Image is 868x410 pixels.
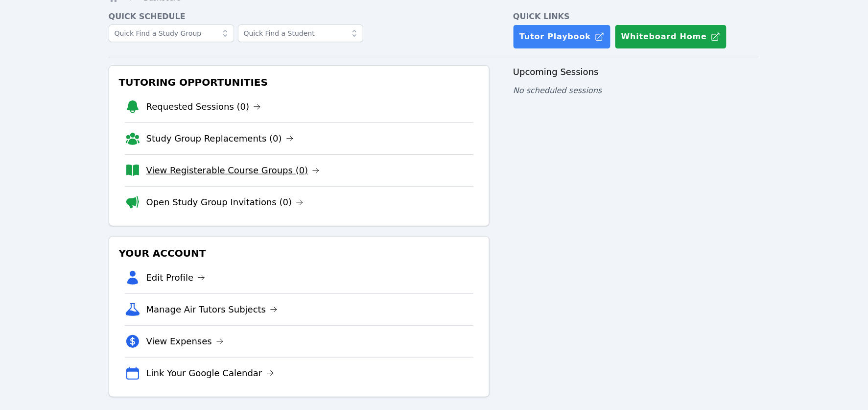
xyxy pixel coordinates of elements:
[146,195,304,209] a: Open Study Group Invitations (0)
[146,366,274,380] a: Link Your Google Calendar
[146,271,206,285] a: Edit Profile
[513,11,759,23] h4: Quick Links
[117,244,482,262] h3: Your Account
[513,24,611,49] a: Tutor Playbook
[513,86,602,95] span: No scheduled sessions
[146,335,224,348] a: View Expenses
[109,24,234,42] input: Quick Find a Study Group
[117,73,482,91] h3: Tutoring Opportunities
[146,303,278,316] a: Manage Air Tutors Subjects
[238,24,363,42] input: Quick Find a Student
[109,11,490,23] h4: Quick Schedule
[146,164,320,177] a: View Registerable Course Groups (0)
[146,132,294,145] a: Study Group Replacements (0)
[513,65,759,79] h3: Upcoming Sessions
[615,24,727,49] button: Whiteboard Home
[146,100,261,114] a: Requested Sessions (0)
